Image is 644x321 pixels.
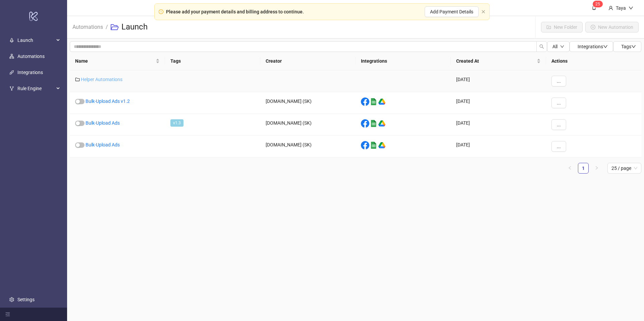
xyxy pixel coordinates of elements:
span: Name [75,57,154,65]
span: Launch [17,34,54,47]
th: Actions [546,52,641,70]
a: Integrations [17,70,43,75]
span: down [631,44,636,49]
span: 2 [595,2,598,6]
span: 5 [598,2,600,6]
span: down [629,6,633,10]
div: [DOMAIN_NAME] (SK) [260,114,356,136]
span: left [568,166,572,170]
button: Add Payment Details [425,6,479,17]
div: [DOMAIN_NAME] (SK) [260,136,356,157]
div: [DATE] [451,114,546,136]
button: close [481,10,485,14]
div: [DATE] [451,136,546,157]
div: Taya [613,4,629,12]
th: Tags [165,52,260,70]
span: ... [557,100,561,106]
span: v1.3 [170,119,183,127]
span: right [595,166,599,170]
span: Rule Engine [17,82,54,95]
span: folder-open [111,23,119,31]
button: left [565,163,575,174]
span: Created At [456,57,535,65]
button: ... [551,141,566,152]
th: Integrations [356,52,451,70]
span: All [552,44,557,49]
div: Please add your payment details and billing address to continue. [166,8,304,15]
div: [DATE] [451,70,546,92]
span: rocket [9,38,14,43]
span: ... [557,144,561,149]
div: [DOMAIN_NAME] (SK) [260,92,356,114]
button: ... [551,98,566,108]
span: user [608,6,613,10]
a: Automations [17,54,45,59]
button: ... [551,76,566,86]
th: Creator [260,52,356,70]
a: Bulk-Upload Ads [86,142,120,147]
a: Automations [71,23,104,30]
a: Bulk-Upload Ads v1.2 [86,99,130,104]
h3: Launch [121,22,148,33]
sup: 25 [593,1,603,7]
span: Tags [621,44,636,49]
span: bell [592,5,596,10]
button: ... [551,119,566,130]
th: Created At [451,52,546,70]
a: Helper Automations [81,77,122,82]
button: right [591,163,602,174]
span: down [560,45,564,49]
button: Alldown [547,41,570,52]
button: Integrationsdown [570,41,613,52]
th: Name [70,52,165,70]
li: 1 [578,163,589,174]
span: Add Payment Details [430,9,473,14]
div: [DATE] [451,92,546,114]
button: New Automation [585,22,639,33]
span: ... [557,78,561,84]
li: / [106,16,108,38]
span: 25 / page [611,163,637,173]
a: Bulk-Upload Ads [86,120,120,126]
span: down [603,44,608,49]
span: Integrations [578,44,608,49]
li: Previous Page [565,163,575,174]
div: Page Size [607,163,641,174]
a: 1 [578,163,588,173]
span: exclamation-circle [159,9,163,14]
span: close [481,10,485,14]
button: New Folder [541,22,583,33]
span: folder [75,77,80,82]
button: Tagsdown [613,41,641,52]
li: Next Page [591,163,602,174]
a: Settings [17,297,35,302]
span: menu-fold [5,312,10,317]
span: ... [557,122,561,127]
span: fork [9,86,14,91]
span: search [539,44,544,49]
